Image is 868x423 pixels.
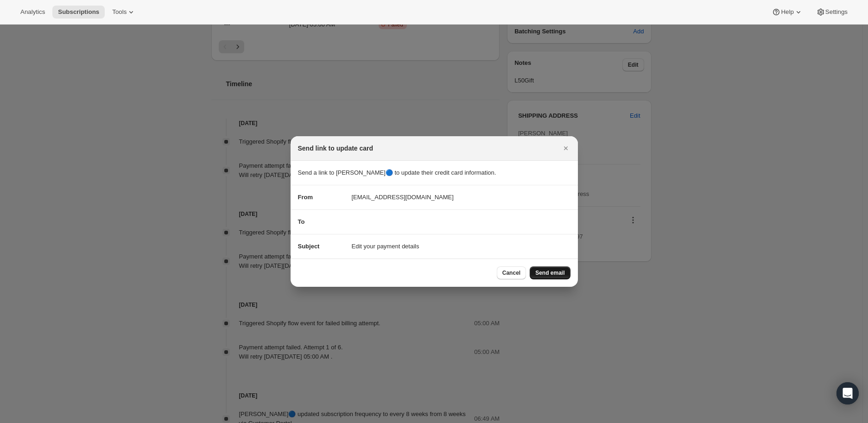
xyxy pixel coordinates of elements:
button: Settings [811,6,853,19]
span: Edit your payment details [352,242,419,251]
p: Send a link to [PERSON_NAME]🔵 to update their credit card information. [298,168,570,177]
div: Open Intercom Messenger [836,382,859,404]
span: Subject [298,243,320,250]
span: From [298,194,313,201]
button: Cancel [497,266,526,279]
span: Send email [535,269,564,277]
button: Analytics [15,6,51,19]
h2: Send link to update card [298,144,374,153]
button: Tools [107,6,141,19]
button: Subscriptions [52,6,105,19]
span: Help [781,8,793,16]
button: Help [766,6,808,19]
span: [EMAIL_ADDRESS][DOMAIN_NAME] [352,193,454,202]
span: Tools [112,8,127,16]
span: Subscriptions [58,8,99,16]
button: Send email [530,266,570,279]
span: Analytics [20,8,45,16]
span: Cancel [502,269,520,277]
span: Settings [825,8,848,16]
button: Close [559,142,572,155]
span: To [298,218,305,225]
